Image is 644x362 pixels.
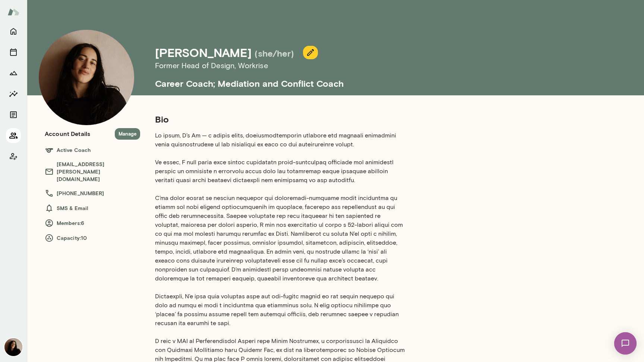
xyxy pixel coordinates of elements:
[4,338,22,356] img: Fiona Nodar
[155,45,252,60] h4: [PERSON_NAME]
[45,146,140,155] h6: Active Coach
[6,86,21,101] button: Insights
[45,161,140,183] h6: [EMAIL_ADDRESS][PERSON_NAME][DOMAIN_NAME]
[45,234,140,242] h6: Capacity: 10
[155,72,602,89] h5: Career Coach; Mediation and Conflict Coach
[155,113,405,125] h5: Bio
[6,128,21,143] button: Members
[7,5,19,19] img: Mento
[255,47,294,59] h5: (she/her)
[6,66,21,80] button: Growth Plan
[6,107,21,122] button: Documents
[6,24,21,39] button: Home
[6,45,21,60] button: Sessions
[45,129,90,138] h6: Account Details
[115,128,140,140] button: Manage
[45,219,140,228] h6: Members: 6
[45,189,140,198] h6: [PHONE_NUMBER]
[45,204,140,213] h6: SMS & Email
[39,30,134,125] img: Fiona Nodar
[6,149,21,164] button: Client app
[155,60,602,72] h6: Former Head of Design , Workrise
